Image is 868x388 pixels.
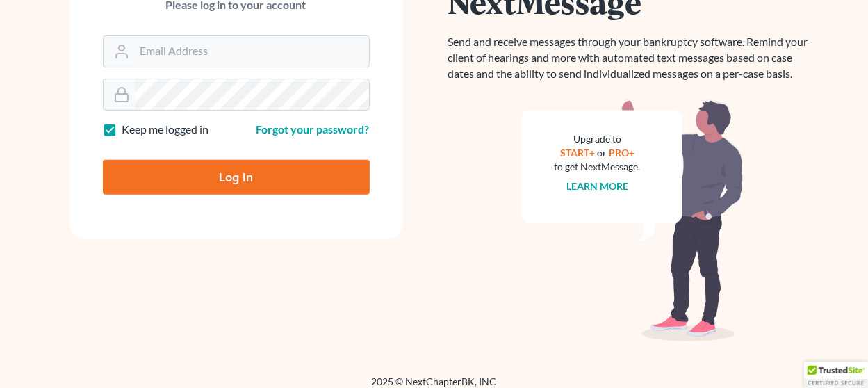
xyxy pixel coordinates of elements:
[804,362,868,388] div: TrustedSite Certified
[122,122,209,138] label: Keep me logged in
[103,160,370,195] input: Log In
[560,147,595,159] a: START+
[448,34,817,82] p: Send and receive messages through your bankruptcy software. Remind your client of hearings and mo...
[566,180,628,192] a: Learn more
[256,122,370,136] a: Forgot your password?
[597,147,607,159] span: or
[521,99,744,342] img: nextmessage_bg-59042aed3d76b12b5cd301f8e5b87938c9018125f34e5fa2b7a6b67550977c72.svg
[135,36,369,67] input: Email Address
[555,160,641,174] div: to get NextMessage.
[609,147,634,159] a: PRO+
[555,132,641,146] div: Upgrade to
